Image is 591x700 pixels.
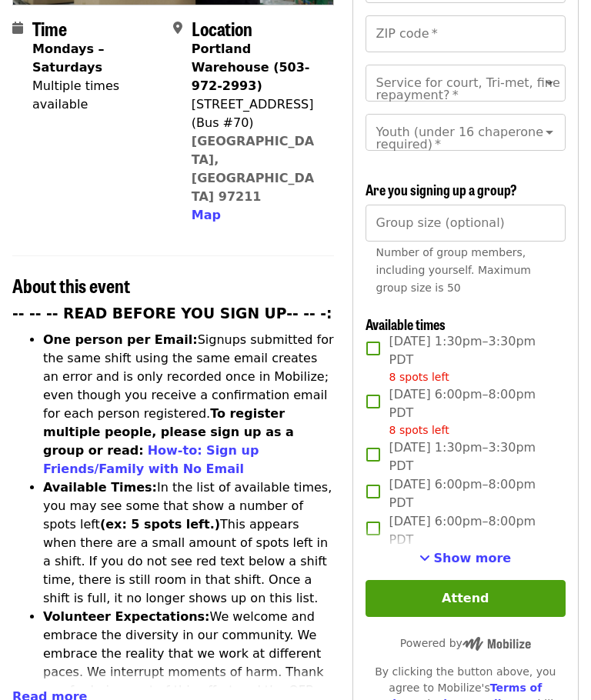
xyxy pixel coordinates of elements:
[366,315,446,335] span: Available times
[32,15,67,42] span: Time
[192,115,322,133] div: (Bus #70)
[100,518,220,532] strong: (ex: 5 spots left.)
[389,476,553,513] span: [DATE] 6:00pm–8:00pm PDT
[192,208,221,223] span: Map
[32,42,105,75] strong: Mondays – Saturdays
[389,333,553,386] span: [DATE] 1:30pm–3:30pm PDT
[389,425,449,437] span: 8 spots left
[389,439,553,476] span: [DATE] 1:30pm–3:30pm PDT
[192,207,221,225] button: Map
[12,272,130,299] span: About this event
[462,638,531,652] img: Powered by Mobilize
[43,332,334,479] li: Signups submitted for the same shift using the same email creates an error and is only recorded o...
[192,135,314,205] a: [GEOGRAPHIC_DATA], [GEOGRAPHIC_DATA] 97211
[43,610,210,625] strong: Volunteer Expectations:
[376,247,531,295] span: Number of group members, including yourself. Maximum group size is 50
[12,306,332,322] strong: -- -- -- READ BEFORE YOU SIGN UP-- -- -:
[366,205,566,242] input: [object Object]
[389,386,553,439] span: [DATE] 6:00pm–8:00pm PDT
[192,15,252,42] span: Location
[400,638,531,650] span: Powered by
[389,513,553,550] span: [DATE] 6:00pm–8:00pm PDT
[32,78,161,115] div: Multiple times available
[43,407,294,458] strong: To register multiple people, please sign up as a group or read:
[192,42,310,94] strong: Portland Warehouse (503-972-2993)
[539,122,560,144] button: Open
[366,581,566,618] button: Attend
[43,479,334,608] li: In the list of available times, you may see some that show a number of spots left This appears wh...
[12,22,23,36] i: calendar icon
[389,372,449,384] span: 8 spots left
[43,333,198,348] strong: One person per Email:
[43,444,259,477] a: How-to: Sign up Friends/Family with No Email
[433,552,511,566] span: Show more
[539,73,560,95] button: Open
[192,96,322,115] div: [STREET_ADDRESS]
[419,550,511,568] button: See more timeslots
[43,481,157,495] strong: Available Times:
[173,22,182,36] i: map-marker-alt icon
[366,180,517,200] span: Are you signing up a group?
[366,16,566,53] input: ZIP code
